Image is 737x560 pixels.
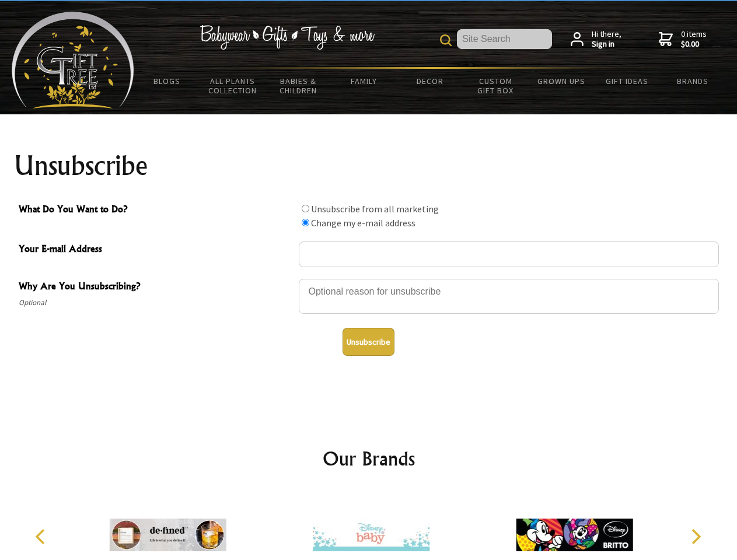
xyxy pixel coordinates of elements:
a: Gift Ideas [594,69,660,93]
img: Babyware - Gifts - Toys and more... [12,12,134,108]
a: BLOGS [134,69,200,93]
span: Optional [19,296,293,310]
a: Custom Gift Box [463,69,529,103]
h1: Unsubscribe [14,152,724,180]
h2: Our Brands [23,444,714,473]
a: Family [331,69,397,93]
button: Next [683,524,708,549]
input: What Do You Want to Do? [302,205,309,212]
a: All Plants Collection [200,69,266,103]
a: Brands [660,69,726,93]
label: Change my e-mail address [311,217,415,229]
button: Unsubscribe [343,328,394,356]
img: Babywear - Gifts - Toys & more [200,25,375,50]
input: Your E-mail Address [299,242,719,267]
img: product search [440,34,452,46]
span: 0 items [681,29,707,50]
span: What Do You Want to Do? [19,202,293,219]
span: Your E-mail Address [19,242,293,258]
textarea: Why Are You Unsubscribing? [299,279,719,314]
label: Unsubscribe from all marketing [311,203,439,215]
strong: Sign in [592,39,621,50]
input: What Do You Want to Do? [302,219,309,226]
strong: $0.00 [681,39,707,50]
a: Hi there,Sign in [571,29,621,50]
button: Previous [29,524,55,549]
a: Babies & Children [266,69,331,103]
span: Hi there, [592,29,621,50]
a: 0 items$0.00 [659,29,707,50]
span: Why Are You Unsubscribing? [19,279,293,296]
input: Site Search [457,29,552,49]
a: Decor [397,69,463,93]
a: Grown Ups [528,69,594,93]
